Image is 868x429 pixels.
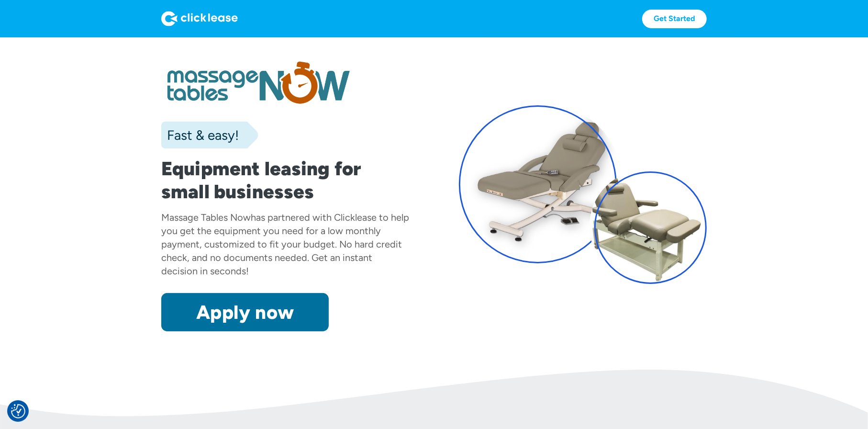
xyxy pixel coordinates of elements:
[161,212,251,223] div: Massage Tables Now
[161,293,329,331] a: Apply now
[161,125,239,145] div: Fast & easy!
[161,212,409,277] div: has partnered with Clicklease to help you get the equipment you need for a low monthly payment, c...
[642,10,707,28] a: Get Started
[161,11,238,26] img: Logo
[161,157,409,203] h1: Equipment leasing for small businesses
[11,404,25,418] button: Consent Preferences
[11,404,25,418] img: Revisit consent button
